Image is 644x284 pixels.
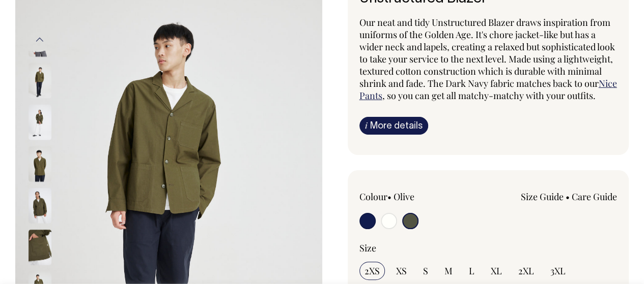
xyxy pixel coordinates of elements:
img: olive [29,230,51,265]
span: Our neat and tidy Unstructured Blazer draws inspiration from uniforms of the Golden Age. It's cho... [359,16,615,89]
span: 3XL [550,265,566,277]
input: L [464,262,480,280]
span: L [469,265,474,277]
label: Olive [394,191,414,203]
input: M [439,262,458,280]
span: 2XL [518,265,534,277]
input: 2XL [513,262,539,280]
div: Size [359,242,618,254]
a: Size Guide [521,191,564,203]
span: S [423,265,428,277]
img: olive [29,146,51,182]
span: XL [491,265,502,277]
input: XL [486,262,507,280]
a: iMore details [359,117,428,135]
input: 3XL [545,262,571,280]
span: M [444,265,453,277]
input: XS [391,262,412,280]
span: • [566,191,570,203]
span: • [387,191,391,203]
img: olive [29,105,51,140]
a: Care Guide [572,191,617,203]
input: 2XS [359,262,385,280]
img: olive [29,63,51,99]
input: S [418,262,433,280]
a: Nice Pants [359,77,617,102]
button: Previous [32,28,47,51]
span: XS [396,265,407,277]
span: , so you can get all matchy-matchy with your outfits. [382,89,596,102]
span: i [365,120,368,131]
div: Colour [359,191,463,203]
img: olive [29,188,51,224]
span: 2XS [365,265,380,277]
